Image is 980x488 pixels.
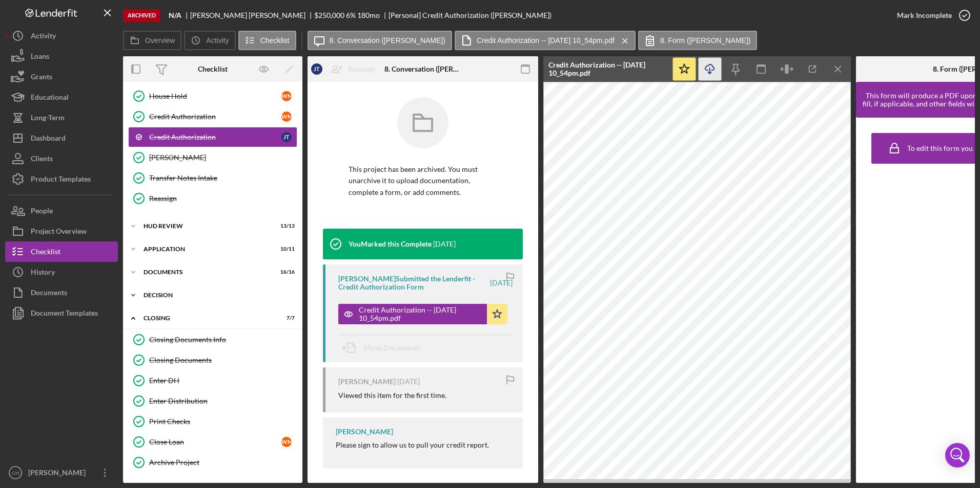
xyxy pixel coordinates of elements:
[338,304,507,324] button: Credit Authorization -- [DATE] 10_54pm.pdf
[128,168,297,188] a: Transfer Notes Intake
[198,65,228,73] div: Checklist
[276,223,295,229] div: 13 / 13
[128,127,297,147] a: Credit AuthorizationJT
[31,128,66,151] div: Dashboard
[145,36,175,45] label: Overview
[149,336,297,344] div: Closing Documents Info
[31,107,65,130] div: Long-Term
[128,350,297,370] a: Closing Documents
[548,61,666,77] div: Credit Authorization -- [DATE] 10_54pm.pdf
[149,397,297,405] div: Enter Distribution
[31,282,67,305] div: Documents
[149,113,281,121] div: Credit Authorization
[5,26,118,46] button: Activity
[311,63,322,75] div: J T
[149,356,297,364] div: Closing Documents
[308,31,452,50] button: 8. Conversation ([PERSON_NAME])
[281,91,292,101] div: W M
[31,201,53,224] div: People
[5,201,118,221] button: People
[5,148,118,169] button: Clients
[26,462,92,485] div: [PERSON_NAME]
[338,335,431,361] button: Move Documents
[128,370,297,391] a: Enter DH
[144,315,269,321] div: Closing
[149,153,297,162] div: [PERSON_NAME]
[897,5,952,26] div: Mark Incomplete
[5,107,118,128] button: Long-Term
[149,458,297,467] div: Archive Project
[31,46,49,69] div: Loans
[336,441,489,449] div: Please sign to allow us to pull your credit report.
[281,132,292,142] div: J T
[31,148,53,171] div: Clients
[276,315,295,321] div: 7 / 7
[31,262,55,285] div: History
[348,59,376,79] div: Reassign
[338,275,488,291] div: [PERSON_NAME] Submitted the Lenderfit - Credit Authorization Form
[31,303,98,326] div: Document Templates
[206,36,229,45] label: Activity
[281,112,292,122] div: W M
[144,223,269,229] div: HUD Review
[128,106,297,127] a: Credit AuthorizationWM
[5,128,118,148] a: Dashboard
[330,36,445,45] label: 8. Conversation ([PERSON_NAME])
[276,269,295,275] div: 16 / 16
[349,240,432,248] div: You Marked this Complete
[433,240,456,248] time: 2024-10-17 13:15
[169,11,181,19] b: N/A
[31,169,91,192] div: Product Templates
[184,31,235,50] button: Activity
[128,452,297,473] a: Archive Project
[5,241,118,262] a: Checklist
[190,11,314,19] div: [PERSON_NAME] [PERSON_NAME]
[314,11,344,19] span: $250,000
[128,411,297,432] a: Print Checks
[144,269,269,275] div: Documents
[5,66,118,87] button: Grants
[887,5,975,26] button: Mark Incomplete
[336,428,393,436] div: [PERSON_NAME]
[149,417,297,426] div: Print Checks
[128,86,297,106] a: House HoldWM
[5,221,118,241] a: Project Overview
[455,31,636,50] button: Credit Authorization -- [DATE] 10_54pm.pdf
[149,376,297,385] div: Enter DH
[123,9,160,22] div: Archived
[123,31,181,50] button: Overview
[128,432,297,452] a: Close LoanWM
[477,36,615,45] label: Credit Authorization -- [DATE] 10_54pm.pdf
[276,246,295,252] div: 10 / 11
[128,391,297,411] a: Enter Distribution
[349,164,497,198] p: This project has been archived. You must unarchive it to upload documentation, complete a form, o...
[397,378,420,386] time: 2024-10-17 02:54
[31,87,69,110] div: Educational
[144,246,269,252] div: Application
[660,36,751,45] label: 8. Form ([PERSON_NAME])
[149,194,297,203] div: Reassign
[128,147,297,168] a: [PERSON_NAME]
[384,65,461,73] div: 8. Conversation ([PERSON_NAME])
[5,87,118,107] button: Educational
[638,31,758,50] button: 8. Form ([PERSON_NAME])
[338,378,396,386] div: [PERSON_NAME]
[5,303,118,323] a: Document Templates
[149,174,297,182] div: Transfer Notes Intake
[364,343,420,352] span: Move Documents
[357,11,380,19] div: 180 mo
[149,92,281,100] div: House Hold
[5,282,118,303] button: Documents
[5,169,118,189] a: Product Templates
[945,443,970,468] div: Open Intercom Messenger
[389,11,552,19] div: [Personal] Credit Authorization ([PERSON_NAME])
[359,306,482,322] div: Credit Authorization -- [DATE] 10_54pm.pdf
[31,26,56,49] div: Activity
[5,262,118,282] button: History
